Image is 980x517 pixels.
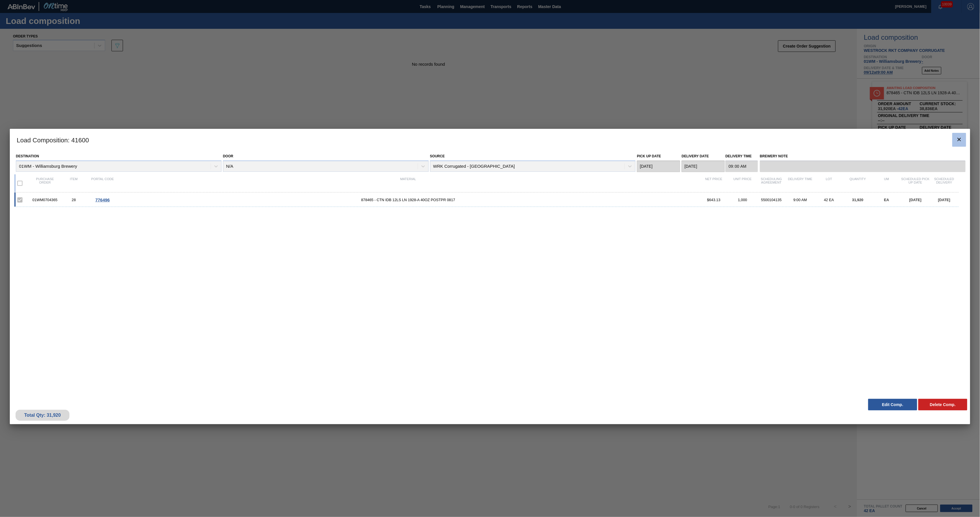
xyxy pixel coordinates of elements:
[760,152,966,161] label: Brewery Note
[59,177,88,189] div: Item
[901,177,930,189] div: Scheduled Pick up Date
[868,399,917,410] button: Edit Comp.
[786,177,815,189] div: Delivery Time
[682,161,725,172] input: mm/dd/yyyy
[728,177,757,189] div: Unit Price
[930,177,959,189] div: Scheduled Delivery
[909,198,922,202] span: [DATE]
[757,198,786,202] div: 5500104135
[699,177,728,189] div: Net Price
[31,177,59,189] div: Purchase order
[430,154,445,158] label: Source
[815,198,843,202] div: 42 EA
[699,198,728,202] div: $643.13
[59,198,88,202] div: 28
[843,177,872,189] div: Quantity
[31,198,59,202] div: 01WM0704365
[117,177,699,189] div: Material
[637,154,661,158] label: Pick up Date
[88,177,117,189] div: Portal code
[682,154,709,158] label: Delivery Date
[223,154,233,158] label: Door
[728,198,757,202] div: 1,000
[757,177,786,189] div: Scheduling Agreement
[637,161,680,172] input: mm/dd/yyyy
[938,198,950,202] span: [DATE]
[884,198,889,202] span: EA
[10,129,970,151] h3: Load Composition : 41600
[872,177,901,189] div: UM
[852,198,863,202] span: 31,920
[88,197,117,202] div: Go to Order
[20,413,65,418] div: Total Qty: 31,920
[725,152,758,161] label: Delivery Time
[786,198,815,202] div: 9:00 AM
[918,399,967,410] button: Delete Comp.
[95,197,110,202] span: 776496
[117,198,699,202] span: 878465 - CTN IDB 12LS LN 1928-A 40OZ POSTPR 0817
[815,177,843,189] div: Lot
[16,154,39,158] label: Destination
